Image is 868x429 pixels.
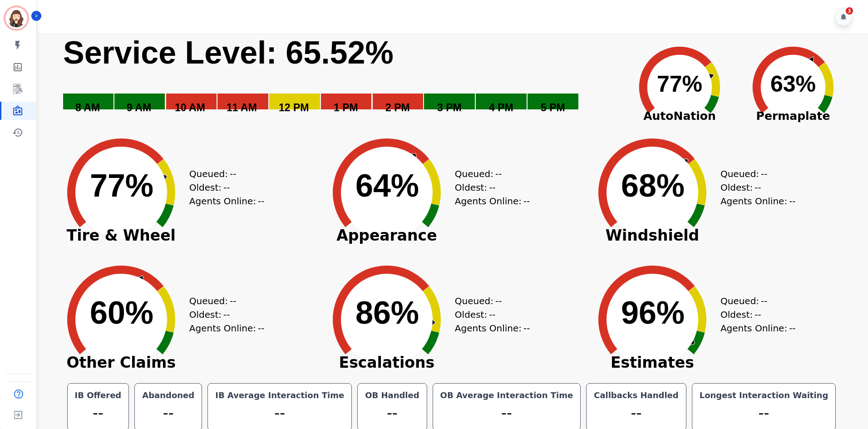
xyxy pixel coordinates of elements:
svg: Service Level: 0% [62,34,621,127]
span: -- [761,167,767,181]
span: Appearance [319,231,455,240]
text: 9 AM [127,102,151,113]
div: -- [439,402,575,424]
text: 63% [770,71,816,97]
div: Oldest: [189,181,257,194]
div: Agents Online: [455,194,532,208]
text: 11 AM [227,102,257,113]
text: 8 AM [75,102,100,113]
div: Agents Online: [720,194,798,208]
div: -- [592,402,681,424]
span: -- [223,181,230,194]
div: Agents Online: [189,194,266,208]
div: OB Handled [363,389,421,402]
div: Oldest: [455,308,523,321]
div: Oldest: [720,308,789,321]
div: IB Average Interaction Time [213,389,346,402]
text: 3 PM [437,102,462,113]
span: -- [258,194,264,208]
text: 2 PM [385,102,410,113]
span: -- [523,194,530,208]
text: 5 PM [541,102,565,113]
div: Longest Interaction Waiting [698,389,830,402]
div: Queued: [455,294,523,308]
span: Windshield [584,231,720,240]
text: 4 PM [489,102,513,113]
text: 77% [90,168,153,203]
span: -- [789,194,795,208]
text: 96% [621,295,685,330]
span: -- [523,321,530,335]
div: Agents Online: [189,321,266,335]
span: AutoNation [623,108,736,125]
div: Agents Online: [720,321,798,335]
span: Tire & Wheel [53,231,189,240]
div: Agents Online: [455,321,532,335]
div: Queued: [720,167,789,181]
span: -- [755,181,761,194]
span: -- [258,321,264,335]
text: 12 PM [279,102,309,113]
div: OB Average Interaction Time [439,389,575,402]
div: Queued: [720,294,789,308]
text: 77% [657,71,702,97]
div: Callbacks Handled [592,389,681,402]
span: Estimates [584,358,720,367]
span: Permaplate [736,108,850,125]
div: -- [73,402,123,424]
div: Queued: [189,294,257,308]
div: Oldest: [455,181,523,194]
div: 3 [846,7,853,15]
text: 60% [90,295,153,330]
span: -- [489,181,495,194]
div: Oldest: [189,308,257,321]
text: 68% [621,168,685,203]
div: Queued: [189,167,257,181]
span: -- [789,321,795,335]
span: -- [230,167,236,181]
span: Escalations [319,358,455,367]
span: -- [230,294,236,308]
div: -- [698,402,830,424]
div: Oldest: [720,181,789,194]
text: 86% [355,295,419,330]
div: Abandoned [140,389,196,402]
div: Queued: [455,167,523,181]
span: -- [755,308,761,321]
span: -- [495,167,502,181]
span: -- [223,308,230,321]
span: -- [495,294,502,308]
span: -- [489,308,495,321]
div: -- [140,402,196,424]
text: Service Level: 65.52% [63,35,394,70]
div: -- [213,402,346,424]
span: Other Claims [53,358,189,367]
div: -- [363,402,421,424]
text: 1 PM [334,102,358,113]
div: IB Offered [73,389,123,402]
text: 10 AM [175,102,205,113]
span: -- [761,294,767,308]
text: 64% [355,168,419,203]
img: Bordered avatar [5,7,27,29]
